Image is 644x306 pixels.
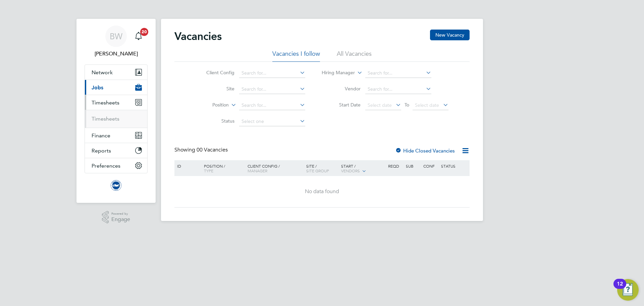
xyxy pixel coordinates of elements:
[341,168,360,173] span: Vendors
[196,118,234,124] label: Status
[197,146,228,153] span: 00 Vacancies
[85,158,147,173] button: Preferences
[92,116,119,122] a: Timesheets
[617,279,639,301] button: Open Resource Center, 12 new notifications
[92,84,103,91] span: Jobs
[92,132,110,139] span: Finance
[439,160,469,172] div: Status
[322,102,361,108] label: Start Date
[339,160,386,177] div: Start /
[110,32,122,41] span: BW
[395,147,455,154] label: Hide Closed Vacancies
[199,160,246,176] div: Position /
[76,19,156,203] nav: Main navigation
[248,168,267,173] span: Manager
[305,160,340,176] div: Site /
[337,50,372,62] li: All Vacancies
[140,28,148,36] span: 20
[365,69,431,78] input: Search for...
[190,102,229,108] label: Position
[239,101,305,110] input: Search for...
[239,85,305,94] input: Search for...
[415,102,439,108] span: Select date
[404,160,422,172] div: Sub
[246,160,305,176] div: Client Config /
[316,70,355,76] label: Hiring Manager
[386,160,404,172] div: Reqd
[85,50,148,58] span: Becky Wallis
[85,110,147,128] div: Timesheets
[430,30,470,40] button: New Vacancy
[174,146,229,154] div: Showing
[111,217,130,222] span: Engage
[272,50,320,62] li: Vacancies I follow
[175,160,199,172] div: ID
[174,30,222,43] h2: Vacancies
[85,65,147,80] button: Network
[85,128,147,143] button: Finance
[85,180,148,191] a: Go to home page
[85,80,147,95] button: Jobs
[92,99,119,106] span: Timesheets
[204,168,213,173] span: Type
[111,211,130,217] span: Powered by
[306,168,329,173] span: Site Group
[196,86,234,92] label: Site
[175,188,469,195] div: No data found
[132,26,145,47] a: 20
[92,69,113,76] span: Network
[368,102,392,108] span: Select date
[85,143,147,158] button: Reports
[239,117,305,126] input: Select one
[102,211,130,224] a: Powered byEngage
[617,284,623,293] div: 12
[196,70,234,76] label: Client Config
[92,163,120,169] span: Preferences
[402,100,411,109] span: To
[92,147,111,154] span: Reports
[85,26,148,58] a: BW[PERSON_NAME]
[322,86,361,92] label: Vendor
[239,69,305,78] input: Search for...
[111,180,121,191] img: brightonandhovealbion-logo-retina.png
[422,160,439,172] div: Conf
[365,85,431,94] input: Search for...
[85,95,147,110] button: Timesheets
